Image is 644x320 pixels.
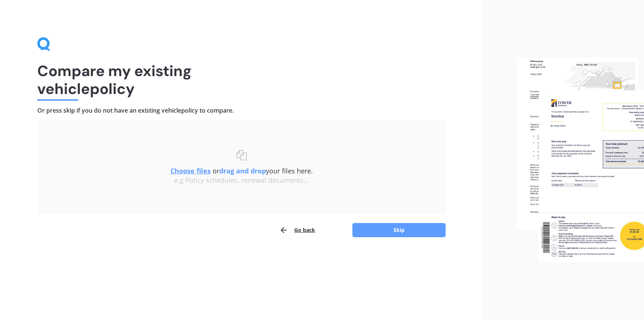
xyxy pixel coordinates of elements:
[170,166,211,175] u: Choose files
[52,176,431,185] div: e.g Policy schedules, renewal documents...
[37,62,446,98] h1: Compare my existing vehicle policy
[352,223,446,237] button: Skip
[279,223,315,238] button: Go back
[170,166,313,175] span: or your files here.
[219,166,266,175] b: drag and drop
[517,57,644,263] img: files.webp
[37,107,446,114] h4: Or press skip if you do not have an existing vehicle policy to compare.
